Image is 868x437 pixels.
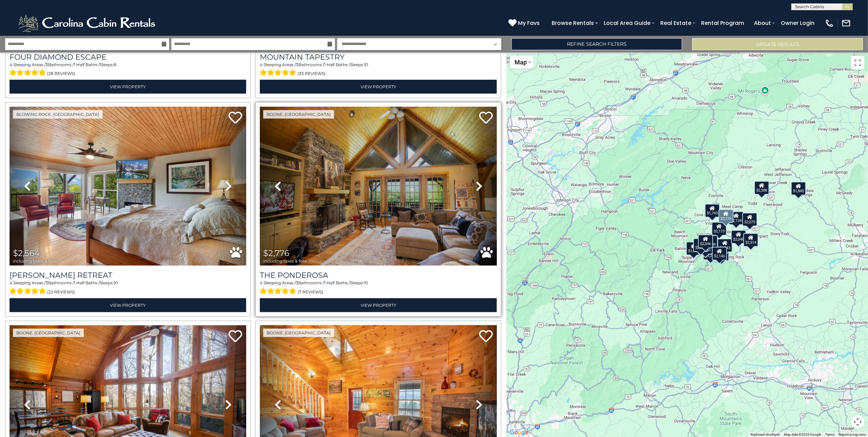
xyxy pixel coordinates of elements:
[13,329,84,337] a: Boone, [GEOGRAPHIC_DATA]
[712,222,727,236] div: $2,173
[751,17,774,29] a: About
[791,182,806,195] div: $1,845
[296,62,298,67] span: 3
[263,248,289,258] span: $2,776
[851,415,865,429] button: Map camera controls
[10,271,246,280] h3: Misty Ridge Retreat
[10,52,246,62] a: Four Diamond Escape
[17,13,158,33] img: White-1-2.png
[508,428,531,437] a: Open this area in Google Maps (opens a new window)
[10,62,12,67] span: 4
[13,110,102,119] a: Blowing Rock, [GEOGRAPHIC_DATA]
[600,17,654,29] a: Local Area Guide
[260,80,496,94] a: View Property
[298,288,323,297] span: (7 reviews)
[74,62,100,67] span: 1 Half Baths /
[364,280,368,285] span: 10
[10,107,246,266] img: thumbnail_166501448.jpeg
[260,280,496,296] div: Sleeping Areas / Bathrooms / Sleeps:
[324,62,350,67] span: 1 Half Baths /
[712,247,727,260] div: $2,146
[743,233,758,247] div: $2,514
[825,433,835,436] a: Terms (opens in new tab)
[705,204,720,217] div: $1,743
[260,271,496,280] a: The Ponderosa
[114,62,116,67] span: 8
[228,111,242,125] a: Add to favorites
[298,69,326,78] span: (33 reviews)
[10,62,246,78] div: Sleeping Areas / Bathrooms / Sleeps:
[731,230,746,244] div: $2,048
[263,329,334,337] a: Boone, [GEOGRAPHIC_DATA]
[228,329,242,344] a: Add to favorites
[13,259,57,263] span: including taxes & fees
[657,17,695,29] a: Real Estate
[515,59,527,66] span: Map
[479,111,493,125] a: Add to favorites
[703,235,718,249] div: $1,849
[74,280,100,285] span: 1 Half Baths /
[10,80,246,94] a: View Property
[518,19,540,27] span: My Favs
[508,428,531,437] img: Google
[296,280,298,285] span: 3
[10,280,246,296] div: Sleeping Areas / Bathrooms / Sleeps:
[839,433,866,436] a: Report a map error
[698,17,747,29] a: Rental Program
[825,18,834,28] img: phone-regular-white.png
[260,62,263,67] span: 4
[13,248,40,258] span: $2,564
[693,238,708,252] div: $2,239
[692,38,863,50] button: Update Results
[698,235,713,248] div: $2,046
[260,52,496,62] a: Mountain Tapestry
[511,38,682,50] a: Refine Search Filters
[260,280,263,285] span: 4
[777,17,818,29] a: Owner Login
[508,19,541,28] a: My Favs
[263,259,307,263] span: including taxes & fees
[719,209,733,223] div: $2,776
[841,18,851,28] img: mail-regular-white.png
[742,213,757,226] div: $2,075
[479,329,493,344] a: Add to favorites
[784,433,821,436] span: Map data ©2025 Google
[751,432,780,437] button: Keyboard shortcuts
[10,298,246,312] a: View Property
[260,62,496,78] div: Sleeping Areas / Bathrooms / Sleeps:
[729,211,744,225] div: $2,124
[10,280,12,285] span: 4
[686,242,701,255] div: $1,494
[114,280,118,285] span: 10
[260,298,496,312] a: View Property
[46,62,48,67] span: 3
[10,271,246,280] a: [PERSON_NAME] Retreat
[260,107,496,266] img: thumbnail_163274292.jpeg
[47,288,75,297] span: (22 reviews)
[717,239,732,252] div: $1,743
[364,62,368,67] span: 10
[46,280,48,285] span: 3
[510,56,534,69] button: Change map style
[548,17,597,29] a: Browse Rentals
[324,280,350,285] span: 1 Half Baths /
[851,56,865,70] button: Toggle fullscreen view
[263,110,334,119] a: Boone, [GEOGRAPHIC_DATA]
[754,181,769,195] div: $2,308
[47,69,76,78] span: (28 reviews)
